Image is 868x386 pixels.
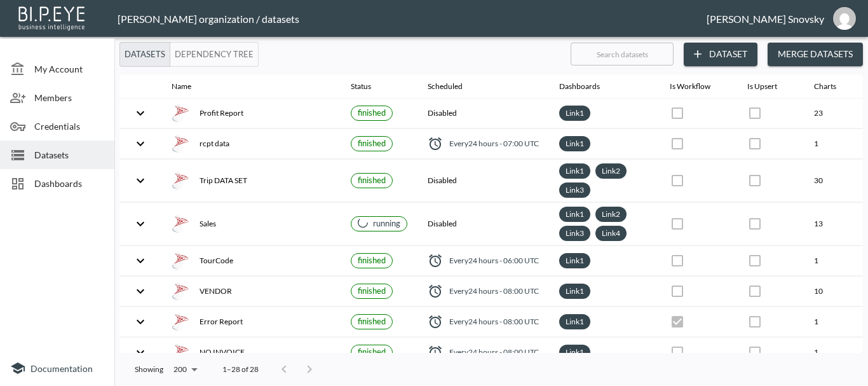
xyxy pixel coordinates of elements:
th: {"type":"div","key":null,"ref":null,"props":{"style":{"display":"flex","flexWrap":"wrap","gap":6}... [549,307,660,337]
a: Link1 [563,163,587,178]
div: Status [351,79,371,94]
th: {"type":{},"key":null,"ref":null,"props":{"size":"small","label":{"type":{},"key":null,"ref":null... [341,160,417,202]
th: {"type":{},"key":null,"ref":null,"props":{"size":"small","label":{"type":{},"key":null,"ref":null... [341,99,417,128]
div: Platform [119,42,259,67]
a: Link1 [563,106,587,120]
th: {"type":"div","key":null,"ref":null,"props":{"style":{"display":"flex","gap":16,"alignItems":"cen... [161,129,341,159]
button: Merge Datasets [768,43,863,66]
div: rcpt data [172,135,330,153]
div: Scheduled [428,79,463,94]
th: {"type":{},"key":null,"ref":null,"props":{"size":"small","label":{"type":{},"key":null,"ref":null... [341,307,417,337]
div: Link3 [559,226,590,241]
th: {"type":"div","key":null,"ref":null,"props":{"style":{"display":"flex","alignItems":"center","col... [417,307,549,337]
button: expand row [130,280,151,302]
th: 10 [804,277,863,307]
a: Link3 [563,226,587,240]
img: mssql icon [172,215,189,233]
button: expand row [130,250,151,272]
th: {"type":{},"key":null,"ref":null,"props":{"disabled":true,"checked":false,"color":"primary","styl... [660,203,737,245]
th: {"type":{},"key":null,"ref":null,"props":{"size":"small","label":{"type":{},"key":null,"ref":null... [341,246,417,276]
div: [PERSON_NAME] Snovsky [707,13,824,25]
th: {"type":{},"key":null,"ref":null,"props":{"size":"small","label":{"type":{},"key":null,"ref":null... [341,277,417,307]
span: Charts [814,79,853,94]
th: {"type":"div","key":null,"ref":null,"props":{"style":{"display":"flex","flexWrap":"wrap","gap":6}... [549,338,660,368]
th: {"type":{},"key":null,"ref":null,"props":{"disabled":true,"color":"primary","style":{"padding":0}... [737,277,804,307]
div: Link1 [559,136,590,151]
span: finished [358,138,386,148]
div: Profit Report [172,104,330,122]
th: {"type":"div","key":null,"ref":null,"props":{"style":{"display":"flex","gap":16,"alignItems":"cen... [161,99,341,128]
span: Every 24 hours - 08:00 UTC [449,316,539,327]
p: Showing [135,364,163,375]
div: running [358,217,400,230]
th: 1 [804,129,863,159]
img: mssql icon [172,313,189,331]
th: Disabled [417,203,549,245]
button: expand row [130,311,151,333]
th: {"type":{},"key":null,"ref":null,"props":{"disabled":true,"color":"primary","style":{"padding":0}... [737,338,804,368]
img: mssql icon [172,135,189,153]
th: 30 [804,160,863,202]
span: Members [34,91,104,104]
span: finished [358,107,386,118]
th: {"type":"div","key":null,"ref":null,"props":{"style":{"display":"flex","gap":16,"alignItems":"cen... [161,160,341,202]
th: {"type":{},"key":null,"ref":null,"props":{"disabled":true,"color":"primary","style":{"padding":0}... [737,246,804,276]
th: {"type":{},"key":null,"ref":null,"props":{"disabled":true,"checked":false,"color":"primary","styl... [660,160,737,202]
p: 1–28 of 28 [222,364,259,375]
th: {"type":{},"key":null,"ref":null,"props":{"disabled":true,"checked":false,"color":"primary","styl... [660,246,737,276]
img: e1d6fdeb492d5bd457900032a53483e8 [833,7,856,30]
span: Every 24 hours - 06:00 UTC [449,255,539,266]
div: Is Upsert [747,79,777,94]
button: expand row [130,133,151,155]
span: Documentation [31,363,93,374]
th: {"type":"div","key":null,"ref":null,"props":{"style":{"display":"flex","gap":16,"alignItems":"cen... [161,307,341,337]
span: My Account [34,62,104,76]
th: {"type":"div","key":null,"ref":null,"props":{"style":{"display":"flex","flexWrap":"wrap","gap":6}... [549,203,660,245]
div: Sales [172,215,330,233]
a: Link1 [563,207,587,221]
th: {"type":"div","key":null,"ref":null,"props":{"style":{"display":"flex","gap":16,"alignItems":"cen... [161,246,341,276]
div: Link1 [559,207,590,222]
span: Dashboards [559,79,616,94]
th: {"type":"div","key":null,"ref":null,"props":{"style":{"display":"flex","alignItems":"center","col... [417,129,549,159]
button: expand row [130,170,151,191]
button: Dataset [684,43,757,66]
span: Every 24 hours - 08:00 UTC [449,347,539,357]
th: {"type":{},"key":null,"ref":null,"props":{"disabled":true,"color":"primary","style":{"padding":0}... [737,129,804,159]
div: Link4 [595,226,627,241]
span: finished [358,175,386,185]
span: Name [172,79,208,94]
th: {"type":{},"key":null,"ref":null,"props":{"disabled":true,"color":"primary","style":{"padding":0}... [737,307,804,337]
th: {"type":{},"key":null,"ref":null,"props":{"size":"small","label":{"type":"div","key":null,"ref":n... [341,203,417,245]
th: {"type":"div","key":null,"ref":null,"props":{"style":{"display":"flex","alignItems":"center","col... [417,338,549,368]
img: mssql icon [172,104,189,122]
div: Link1 [559,163,590,179]
a: Link1 [563,253,587,268]
img: mssql icon [172,172,189,190]
th: Disabled [417,99,549,128]
th: {"type":"div","key":null,"ref":null,"props":{"style":{"display":"flex","gap":16,"alignItems":"cen... [161,338,341,368]
img: bipeye-logo [16,3,89,32]
span: Dashboards [34,177,104,190]
a: Link1 [563,136,587,151]
a: Link1 [563,345,587,359]
th: {"type":"div","key":null,"ref":null,"props":{"style":{"display":"flex","gap":16,"alignItems":"cen... [161,277,341,307]
th: {"type":{},"key":null,"ref":null,"props":{"disabled":true,"color":"primary","style":{"padding":0}... [737,160,804,202]
img: mssql icon [172,343,189,361]
th: {"type":{},"key":null,"ref":null,"props":{"disabled":true,"color":"primary","style":{"padding":0}... [737,203,804,245]
th: {"type":{},"key":null,"ref":null,"props":{"size":"small","label":{"type":{},"key":null,"ref":null... [341,129,417,159]
a: Link2 [599,163,623,178]
a: Documentation [10,361,104,376]
th: {"type":"div","key":null,"ref":null,"props":{"style":{"display":"flex","flexWrap":"wrap","gap":6}... [549,277,660,307]
th: {"type":{},"key":null,"ref":null,"props":{"size":"small","label":{"type":{},"key":null,"ref":null... [341,338,417,368]
a: Link1 [563,284,587,298]
img: mssql icon [172,252,189,270]
th: Disabled [417,160,549,202]
th: {"type":"div","key":null,"ref":null,"props":{"style":{"display":"flex","flexWrap":"wrap","gap":6}... [549,160,660,202]
div: Link1 [559,284,590,299]
th: {"type":"div","key":null,"ref":null,"props":{"style":{"display":"flex","flexWrap":"wrap","gap":6}... [549,129,660,159]
th: {"type":{},"key":null,"ref":null,"props":{"disabled":true,"checked":false,"color":"primary","styl... [660,338,737,368]
div: Link3 [559,183,590,198]
div: Link1 [559,314,590,329]
div: Link1 [559,345,590,360]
